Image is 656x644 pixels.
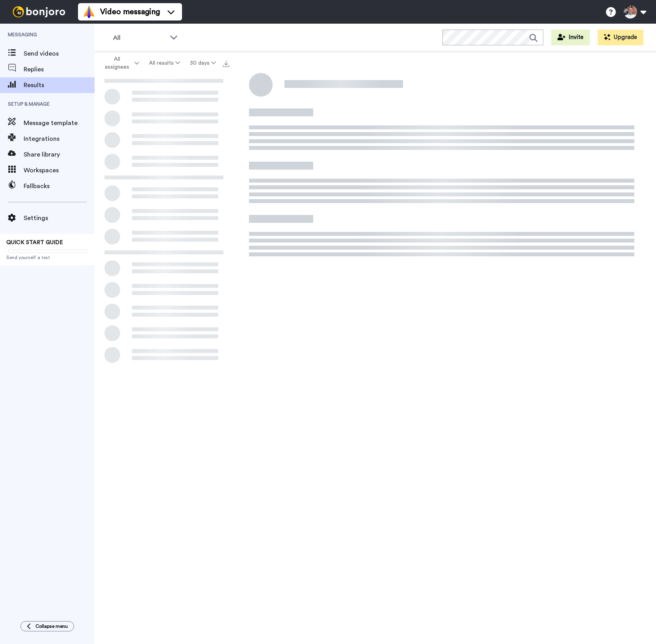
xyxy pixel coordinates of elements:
img: bj-logo-header-white.svg [9,6,69,17]
span: Send yourself a test [6,254,88,261]
span: Integrations [24,134,95,144]
button: Collapse menu [20,621,74,631]
button: All assignees [96,52,144,74]
span: Message template [24,118,95,128]
button: All results [144,56,185,70]
span: Settings [24,213,95,223]
span: Fallbacks [24,181,95,191]
span: Results [24,80,95,90]
img: vm-color.svg [83,6,95,18]
span: All [113,33,166,43]
button: Upgrade [598,30,643,45]
span: Workspaces [24,166,95,175]
span: Share library [24,150,95,159]
span: QUICK START GUIDE [6,240,63,245]
button: Export all results that match these filters now. [221,57,232,69]
span: Collapse menu [35,623,68,629]
span: Replies [24,65,95,74]
span: Send videos [24,49,95,58]
img: export.svg [223,61,229,67]
span: Video messaging [100,6,160,17]
button: Invite [551,30,590,45]
button: 30 days [185,56,221,70]
span: All assignees [101,55,133,71]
